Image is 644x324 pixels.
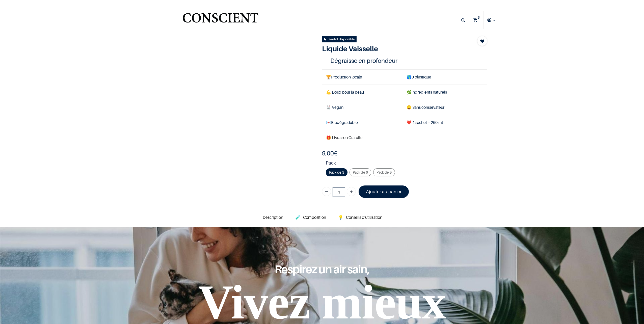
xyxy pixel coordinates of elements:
[476,15,481,20] sup: 3
[326,90,364,95] span: 💪 Doux pour la peau
[326,74,331,79] span: 🏆
[330,57,479,65] h4: Dégraisse en profondeur
[322,44,463,53] h1: Liquide Vaisselle
[329,170,344,174] span: Pack de 3
[402,69,487,85] td: 0 plastique
[477,36,487,46] button: Add to wishlist
[324,36,355,42] div: Bientôt disponible
[322,150,334,157] span: 9,00
[407,90,412,95] span: 🌿
[377,170,392,174] span: Pack de 9
[402,85,487,100] td: Ingrédients naturels
[181,10,259,30] a: Logo of Conscient
[347,187,356,196] a: Ajouter
[295,215,300,220] span: 🧪
[322,187,331,196] a: Supprimer
[469,11,484,29] a: 3
[353,170,368,174] span: Pack de 6
[322,69,402,85] td: Production locale
[322,115,402,130] td: Biodégradable
[181,10,259,30] img: Conscient
[407,74,412,79] span: 🌎
[322,150,337,157] b: €
[338,215,343,220] span: 💡
[326,135,363,140] font: 🎁 Livraison Gratuite
[303,215,326,220] span: Composition
[275,262,369,276] span: Respirez un air sain,
[326,120,331,125] span: 💌
[326,105,343,110] span: 🐰 Vegan
[346,215,382,220] span: Conseils d'utilisation
[407,105,415,110] span: 😄 S
[263,215,283,220] span: Description
[359,185,409,198] a: Ajouter au panier
[402,100,487,115] td: ans conservateur
[366,189,401,194] font: Ajouter au panier
[326,159,487,168] strong: Pack
[402,115,487,130] td: ❤️ 1 sachet = 250 ml
[480,38,484,44] span: Add to wishlist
